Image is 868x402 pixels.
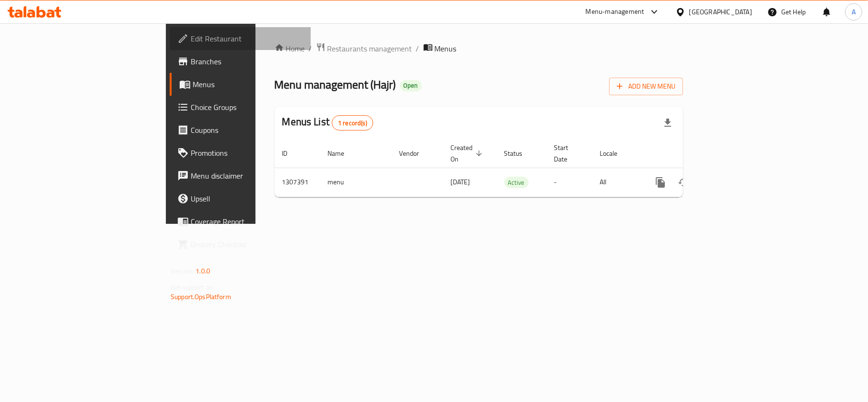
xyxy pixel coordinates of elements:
nav: breadcrumb [275,42,683,55]
span: Branches [191,56,303,67]
span: Add New Menu [617,80,675,92]
button: more [649,171,672,194]
a: Upsell [170,187,311,210]
span: [DATE] [451,176,470,188]
div: Active [504,177,529,188]
span: Edit Restaurant [191,33,303,44]
li: / [416,43,419,54]
span: Upsell [191,193,303,204]
a: Coverage Report [170,210,311,233]
span: Promotions [191,147,303,159]
span: Start Date [554,142,581,165]
span: 1 record(s) [332,119,373,128]
span: ID [282,148,300,159]
div: Export file [656,111,679,134]
span: Version: [171,265,194,277]
div: Open [400,80,422,91]
span: Get support on: [171,281,214,293]
span: Menu management ( Hajr ) [275,74,396,95]
span: A [852,7,856,17]
div: [GEOGRAPHIC_DATA] [689,7,752,17]
span: Active [504,177,529,188]
span: Restaurants management [327,43,412,54]
a: Menu disclaimer [170,164,311,187]
span: Locale [600,148,630,159]
a: Menus [170,73,311,96]
a: Coupons [170,119,311,141]
a: Support.OpsPlatform [171,291,231,303]
span: Menus [435,43,457,54]
a: Edit Restaurant [170,27,311,50]
td: - [547,168,592,197]
td: menu [320,168,392,197]
a: Branches [170,50,311,73]
a: Choice Groups [170,96,311,119]
span: Name [328,148,357,159]
div: Total records count [332,115,373,131]
td: All [592,168,642,197]
span: Grocery Checklist [191,239,303,250]
span: Created On [451,142,485,165]
span: Vendor [399,148,432,159]
a: Restaurants management [316,42,412,55]
table: enhanced table [275,139,748,197]
span: Status [504,148,535,159]
span: Menu disclaimer [191,170,303,181]
button: Add New Menu [609,78,683,95]
span: Open [400,81,422,90]
span: 1.0.0 [195,265,210,277]
span: Coupons [191,124,303,136]
a: Grocery Checklist [170,233,311,256]
span: Coverage Report [191,216,303,227]
button: Change Status [672,171,695,194]
a: Promotions [170,141,311,164]
th: Actions [642,139,748,168]
h2: Menus List [282,115,373,131]
div: Menu-management [586,6,644,18]
span: Choice Groups [191,101,303,113]
span: Menus [193,79,303,90]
